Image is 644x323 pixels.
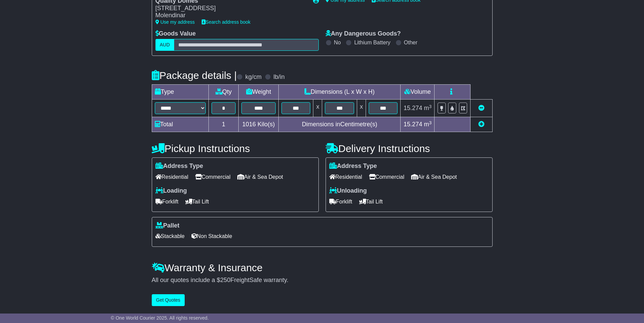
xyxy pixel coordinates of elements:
[152,262,493,273] h4: Warranty & Insurance
[152,277,493,284] div: All our quotes include a $ FreightSafe warranty.
[152,70,237,81] h4: Package details |
[155,39,174,51] label: AUD
[424,121,432,128] span: m
[245,73,261,81] label: kg/cm
[155,19,195,25] a: Use my address
[429,120,432,125] sup: 3
[478,105,484,111] a: Remove this item
[239,85,279,100] td: Weight
[202,19,251,25] a: Search address book
[152,117,208,132] td: Total
[329,187,367,195] label: Unloading
[155,30,196,38] label: Goods Value
[155,163,203,170] label: Address Type
[478,121,484,128] a: Add new item
[155,196,179,207] span: Forklift
[155,12,306,19] div: Molendinar
[329,163,377,170] label: Address Type
[191,231,232,241] span: Non Stackable
[401,85,435,100] td: Volume
[326,30,401,38] label: Any Dangerous Goods?
[404,39,418,46] label: Other
[155,172,188,182] span: Residential
[411,172,457,182] span: Air & Sea Depot
[155,5,306,12] div: [STREET_ADDRESS]
[237,172,283,182] span: Air & Sea Depot
[404,105,422,111] span: 15.274
[429,104,432,109] sup: 3
[208,85,238,100] td: Qty
[208,117,238,132] td: 1
[155,187,187,195] label: Loading
[155,222,180,230] label: Pallet
[185,196,209,207] span: Tail Lift
[152,294,185,306] button: Get Quotes
[239,117,279,132] td: Kilo(s)
[278,85,401,100] td: Dimensions (L x W x H)
[329,196,352,207] span: Forklift
[155,231,185,241] span: Stackable
[329,172,362,182] span: Residential
[152,143,319,154] h4: Pickup Instructions
[152,85,208,100] td: Type
[369,172,404,182] span: Commercial
[326,143,493,154] h4: Delivery Instructions
[357,100,366,117] td: x
[424,105,432,111] span: m
[111,315,209,321] span: © One World Courier 2025. All rights reserved.
[273,73,284,81] label: lb/in
[334,39,341,46] label: No
[354,39,390,46] label: Lithium Battery
[195,172,231,182] span: Commercial
[220,277,231,283] span: 250
[242,121,256,128] span: 1016
[359,196,383,207] span: Tail Lift
[313,100,322,117] td: x
[278,117,401,132] td: Dimensions in Centimetre(s)
[404,121,422,128] span: 15.274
